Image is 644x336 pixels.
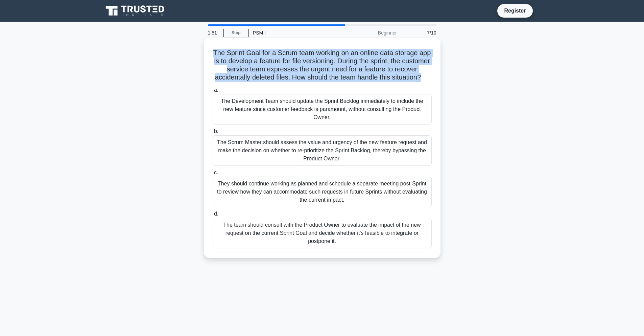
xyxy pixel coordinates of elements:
div: The team should consult with the Product Owner to evaluate the impact of the new request on the c... [213,218,432,248]
div: 1:51 [204,26,223,40]
div: They should continue working as planned and schedule a separate meeting post-Sprint to review how... [213,177,432,207]
span: b. [214,128,218,134]
span: c. [214,170,218,175]
span: d. [214,211,218,217]
a: Register [500,6,530,15]
h5: The Sprint Goal for a Scrum team working on an online data storage app is to develop a feature fo... [212,49,432,82]
div: The Scrum Master should assess the value and urgency of the new feature request and make the deci... [213,135,432,166]
div: The Development Team should update the Sprint Backlog immediately to include the new feature sinc... [213,94,432,125]
div: PSM I [249,26,342,40]
a: Stop [223,29,249,37]
span: a. [214,87,218,93]
div: 7/10 [401,26,440,40]
div: Beginner [342,26,401,40]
